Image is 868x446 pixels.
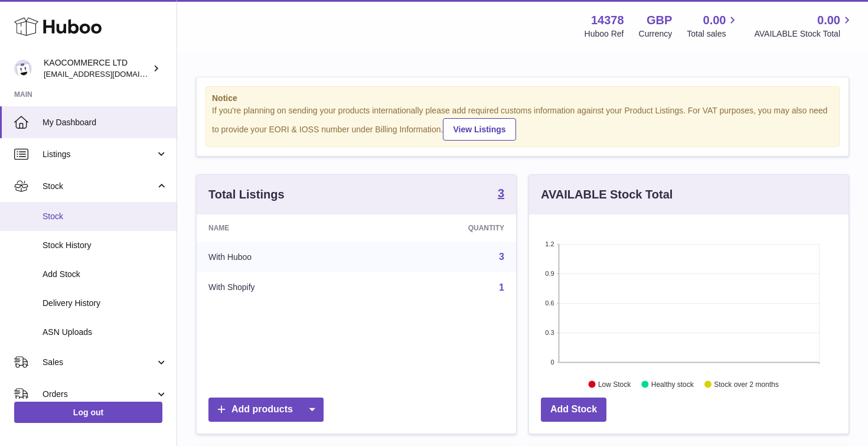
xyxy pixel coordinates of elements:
[43,240,168,251] span: Stock History
[585,28,624,40] div: Huboo Ref
[545,240,554,248] text: 1.2
[541,398,606,422] a: Add Stock
[369,214,516,242] th: Quantity
[714,380,778,388] text: Stock over 2 months
[197,272,369,303] td: With Shopify
[498,187,504,199] strong: 3
[208,187,285,203] h3: Total Listings
[545,299,554,307] text: 0.6
[591,12,624,28] strong: 14378
[43,269,168,280] span: Add Stock
[43,211,168,222] span: Stock
[43,149,155,160] span: Listings
[639,28,673,40] div: Currency
[43,298,168,309] span: Delivery History
[43,327,168,338] span: ASN Uploads
[687,28,739,40] span: Total sales
[651,380,694,388] text: Healthy stock
[197,214,369,242] th: Name
[550,359,554,366] text: 0
[44,57,150,80] div: KAOCOMMERCE LTD
[43,357,155,368] span: Sales
[687,12,739,40] a: 0.00 Total sales
[754,28,854,40] span: AVAILABLE Stock Total
[208,398,324,422] a: Add products
[43,181,155,192] span: Stock
[14,60,32,77] img: hello@lunera.co.uk
[44,69,174,79] span: [EMAIL_ADDRESS][DOMAIN_NAME]
[598,380,631,388] text: Low Stock
[197,242,369,272] td: With Huboo
[212,93,833,104] strong: Notice
[754,12,854,40] a: 0.00 AVAILABLE Stock Total
[498,187,504,201] a: 3
[545,329,554,336] text: 0.3
[43,117,168,128] span: My Dashboard
[499,252,504,262] a: 3
[541,187,673,203] h3: AVAILABLE Stock Total
[443,118,515,141] a: View Listings
[817,12,840,28] span: 0.00
[545,270,554,277] text: 0.9
[499,282,504,292] a: 1
[703,12,726,28] span: 0.00
[14,402,162,423] a: Log out
[647,12,672,28] strong: GBP
[212,105,833,141] div: If you're planning on sending your products internationally please add required customs informati...
[43,389,155,400] span: Orders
